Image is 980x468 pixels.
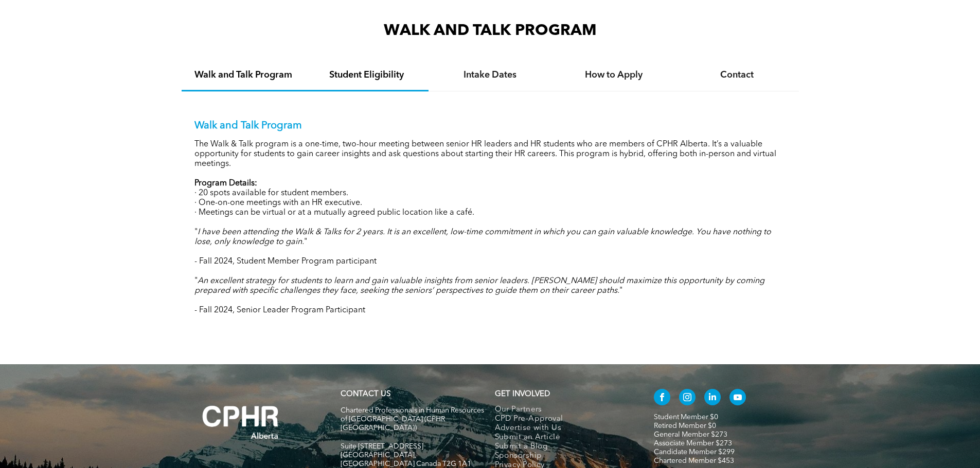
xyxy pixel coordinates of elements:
[194,120,786,132] p: Walk and Talk Program
[654,457,734,464] a: Chartered Member $453
[194,208,786,218] p: · Meetings can be virtual or at a mutually agreed public location like a café.
[654,448,735,456] a: Candidate Member $299
[495,452,632,461] a: Sponsorship
[495,415,632,424] a: CPD Pre-Approval
[194,228,786,247] p: " "
[194,189,786,198] p: · 20 spots available for student members.
[341,407,484,432] span: Chartered Professionals in Human Resources of [GEOGRAPHIC_DATA] (CPHR [GEOGRAPHIC_DATA])
[194,228,771,246] em: I have been attending the Walk & Talks for 2 years. It is an excellent, low-time commitment in wh...
[341,443,423,450] span: Suite [STREET_ADDRESS]
[495,442,632,452] a: Submit a Blog
[495,390,550,398] span: GET INVOLVED
[384,23,597,39] span: WALK AND TALK PROGRAM
[182,385,300,460] img: A white background with a few lines on it
[194,277,764,295] em: An excellent strategy for students to learn and gain valuable insights from senior leaders. [PERS...
[194,140,786,169] p: The Walk & Talk program is a one-time, two-hour meeting between senior HR leaders and HR students...
[194,179,257,188] strong: Program Details:
[495,433,632,442] a: Submit an Article
[654,389,670,408] a: facebook
[654,422,716,429] a: Retired Member $0
[341,452,471,467] span: [GEOGRAPHIC_DATA], [GEOGRAPHIC_DATA] Canada T2G 1A1
[654,414,718,421] a: Student Member $0
[704,389,721,408] a: linkedin
[495,424,632,433] a: Advertise with Us
[729,389,746,408] a: youtube
[191,69,296,81] h4: Walk and Talk Program
[654,431,727,438] a: General Member $273
[194,198,786,208] p: · One-on-one meetings with an HR executive.
[561,69,666,81] h4: How to Apply
[194,257,786,267] p: - Fall 2024, Student Member Program participant
[654,440,732,447] a: Associate Member $273
[194,306,786,315] p: - Fall 2024, Senior Leader Program Participant
[685,69,790,81] h4: Contact
[679,389,696,408] a: instagram
[314,69,419,81] h4: Student Eligibility
[438,69,543,81] h4: Intake Dates
[341,390,390,398] a: CONTACT US
[194,276,786,296] p: " "
[495,405,632,415] a: Our Partners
